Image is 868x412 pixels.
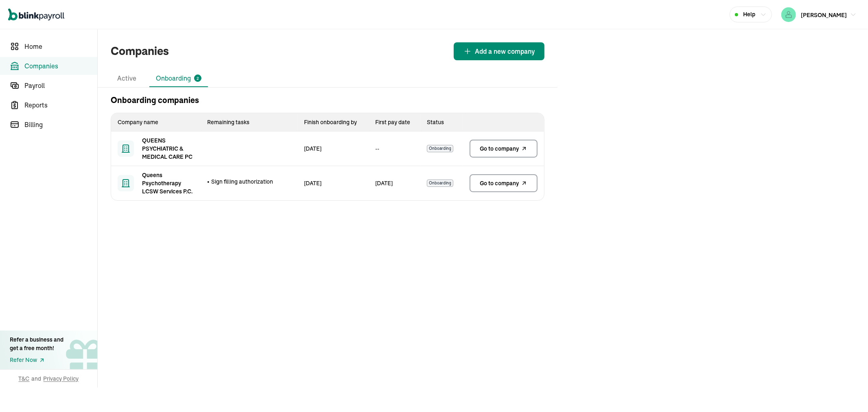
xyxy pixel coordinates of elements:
[111,113,201,131] th: Company name
[427,180,453,187] span: Onboarding
[24,81,97,90] span: Payroll
[480,179,519,187] span: Go to company
[111,94,199,106] h2: Onboarding companies
[730,7,772,22] button: Help
[201,113,297,131] th: Remaining tasks
[149,70,208,87] li: Onboarding
[111,70,143,87] li: Active
[24,120,97,129] span: Billing
[24,42,97,51] span: Home
[778,6,860,24] button: [PERSON_NAME]
[32,375,42,383] span: and
[427,145,453,152] span: Onboarding
[10,356,63,364] a: Refer Now
[369,113,421,131] th: First pay date
[454,42,544,60] button: Add a new company
[24,100,97,110] span: Reports
[142,171,194,195] span: Queens Psychotherapy LCSW Services P.C.
[111,43,169,60] h1: Companies
[297,113,369,131] th: Finish onboarding by
[369,131,421,166] td: --
[420,113,463,131] th: Status
[297,131,369,166] td: [DATE]
[475,46,535,56] span: Add a new company
[207,178,210,186] span: •
[44,375,79,383] span: Privacy Policy
[733,324,868,412] iframe: Chat Widget
[369,166,421,201] td: [DATE]
[24,61,97,71] span: Companies
[211,178,273,186] span: Sign filling authorization
[801,11,847,19] span: [PERSON_NAME]
[142,136,194,161] span: QUEENS PSYCHIATRIC & MEDICAL CARE PC
[297,166,369,201] td: [DATE]
[197,75,199,81] span: 2
[470,140,538,158] a: Go to company
[19,375,30,383] span: T&C
[8,3,64,26] nav: Global
[10,335,63,353] div: Refer a business and get a free month!
[743,10,755,19] span: Help
[480,145,519,153] span: Go to company
[470,174,538,192] a: Go to company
